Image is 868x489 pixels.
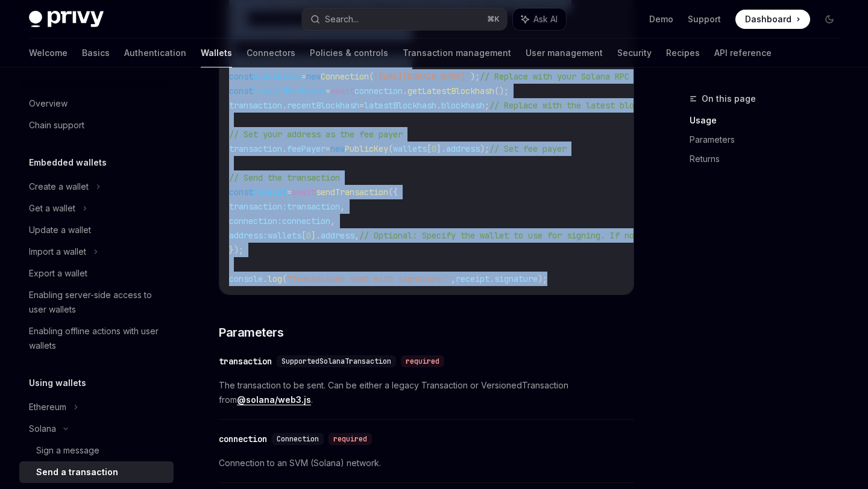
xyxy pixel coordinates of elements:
div: Update a wallet [29,223,91,237]
span: On this page [702,92,756,106]
span: connection [354,86,403,96]
span: . [436,100,441,111]
span: '[URL][DOMAIN_NAME]' [374,71,470,82]
div: Get a wallet [29,201,75,216]
span: receipt [456,273,489,284]
a: Enabling server-side access to user wallets [19,284,174,320]
img: dark logo [29,11,104,28]
span: ); [538,273,547,284]
span: recentBlockhash [287,100,359,111]
a: API reference [714,39,772,67]
span: const [229,86,253,96]
span: = [325,86,330,96]
span: transaction [229,100,282,111]
span: [ [427,143,432,154]
a: Basics [82,39,110,67]
div: Export a wallet [29,266,87,281]
span: ( [282,273,287,284]
span: [ [301,230,306,241]
span: The transaction to be sent. Can be either a legacy Transaction or VersionedTransaction from . [219,378,634,407]
span: address [321,230,354,241]
div: Solana [29,422,56,436]
a: Export a wallet [19,263,174,284]
span: (); [494,86,509,96]
span: address [446,143,480,154]
span: . [489,273,494,284]
a: Authentication [124,39,186,67]
div: connection [219,433,267,445]
a: Enabling offline actions with user wallets [19,320,174,357]
div: Sign a message [36,443,99,458]
a: Chain support [19,114,174,136]
a: Demo [649,13,673,25]
div: Import a wallet [29,244,86,259]
span: Ask AI [533,13,558,25]
span: sendTransaction [316,187,388,198]
span: . [282,100,287,111]
button: Ask AI [513,8,566,30]
a: Wallets [201,39,232,67]
div: Create a wallet [29,179,89,194]
span: getLatestBlockhash [407,86,494,96]
span: blockhash [441,100,485,111]
span: latestBlockhash [253,86,325,96]
span: 0 [306,230,311,241]
span: // Optional: Specify the wallet to use for signing. If not provided, the first wallet will be used. [359,230,837,241]
button: Toggle dark mode [820,10,839,29]
div: Enabling offline actions with user wallets [29,324,166,353]
a: @solana/web3.js [237,394,311,405]
span: Parameters [219,324,283,341]
span: . [282,143,287,154]
span: ( [369,71,374,82]
div: Enabling server-side access to user wallets [29,288,166,317]
span: "Transaction sent with signature:" [287,273,451,284]
a: Send a transaction [19,461,174,483]
span: , [451,273,456,284]
span: address: [229,230,268,241]
span: feePayer [287,143,325,154]
span: ]. [436,143,446,154]
span: await [292,187,316,198]
span: ]. [311,230,321,241]
div: Chain support [29,118,84,132]
span: Connection [321,71,369,82]
span: receipt [253,187,287,198]
span: ); [470,71,480,82]
span: connection [253,71,301,82]
button: Search...⌘K [302,8,506,30]
span: // Replace with your Solana RPC endpoint [480,71,673,82]
span: connection: [229,216,282,226]
a: Connectors [247,39,295,67]
a: Sign a message [19,440,174,461]
span: Connection to an SVM (Solana) network. [219,456,634,470]
a: Usage [690,111,849,130]
a: Welcome [29,39,68,67]
a: Update a wallet [19,219,174,241]
span: ); [480,143,489,154]
span: // Set fee payer [489,143,567,154]
span: transaction [229,143,282,154]
h5: Embedded wallets [29,155,107,170]
a: Security [617,39,652,67]
span: await [330,86,354,96]
span: }); [229,244,244,255]
a: Support [688,13,721,25]
span: latestBlockhash [364,100,436,111]
div: Send a transaction [36,465,118,479]
span: SupportedSolanaTransaction [281,357,391,366]
div: transaction [219,355,272,367]
span: ( [388,143,393,154]
div: Search... [325,12,359,26]
span: connection [282,216,330,226]
span: // Send the transaction [229,172,340,183]
a: Parameters [690,130,849,149]
span: ({ [388,187,398,198]
span: // Set your address as the fee payer [229,129,403,140]
span: wallets [393,143,427,154]
a: Overview [19,93,174,114]
h5: Using wallets [29,376,86,390]
a: User management [526,39,603,67]
span: const [229,187,253,198]
span: = [287,187,292,198]
span: , [340,201,345,212]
